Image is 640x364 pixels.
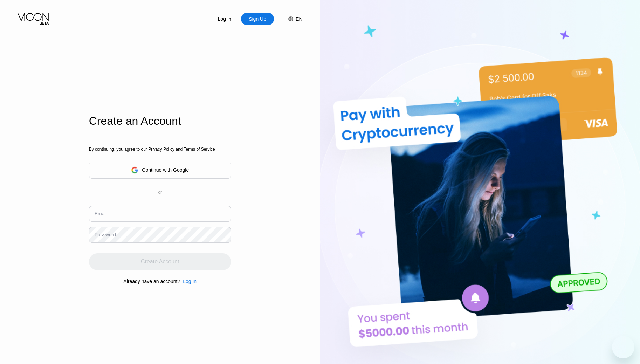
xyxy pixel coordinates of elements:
[142,167,189,173] div: Continue with Google
[89,162,231,179] div: Continue with Google
[296,16,302,22] div: EN
[612,336,634,358] iframe: Button to launch messaging window
[183,279,197,284] div: Log In
[208,13,241,25] div: Log In
[248,15,267,22] div: Sign Up
[180,279,197,284] div: Log In
[174,147,184,152] span: and
[281,13,302,25] div: EN
[89,115,231,128] div: Create an Account
[148,147,174,152] span: Privacy Policy
[95,211,107,217] div: Email
[158,190,162,195] div: or
[184,147,215,152] span: Terms of Service
[241,13,274,25] div: Sign Up
[123,279,180,284] div: Already have an account?
[217,15,232,22] div: Log In
[95,232,116,238] div: Password
[89,147,231,152] div: By continuing, you agree to our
